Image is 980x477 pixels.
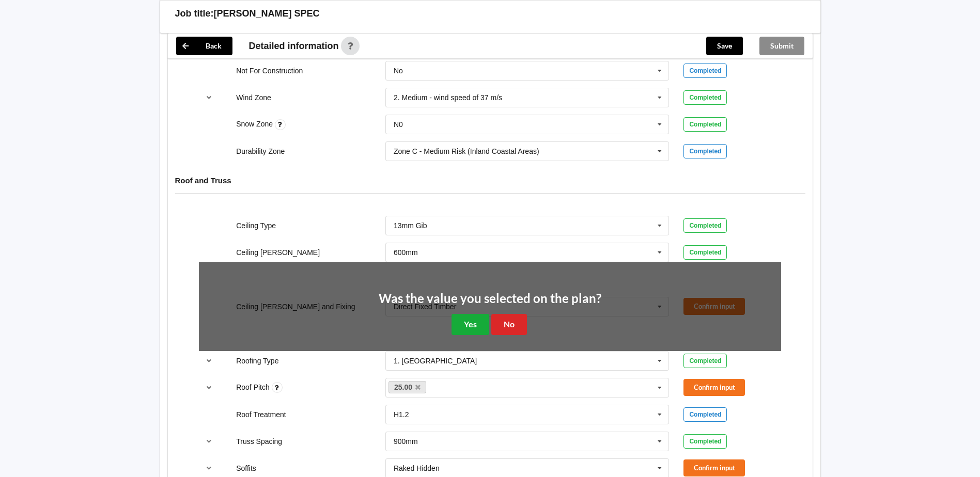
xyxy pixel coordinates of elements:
button: Confirm input [683,459,745,476]
label: Ceiling Type [236,221,276,230]
label: Ceiling [PERSON_NAME] [236,248,320,257]
label: Not For Construction [236,67,303,75]
div: 2. Medium - wind speed of 37 m/s [394,94,502,101]
h4: Roof and Truss [175,176,805,185]
label: Roof Pitch [236,383,271,391]
h2: Was the value you selected on the plan? [379,291,601,307]
button: No [491,314,527,335]
button: Yes [452,314,489,335]
div: Completed [683,407,727,422]
label: Snow Zone [236,120,275,128]
button: reference-toggle [199,378,219,397]
label: Wind Zone [236,93,271,102]
div: Raked Hidden [394,465,440,472]
button: Back [176,37,232,55]
div: H1.2 [394,411,409,418]
button: reference-toggle [199,352,219,370]
h3: [PERSON_NAME] SPEC [214,8,320,20]
div: Completed [683,63,727,78]
div: Completed [683,245,727,260]
div: Completed [683,354,727,368]
button: reference-toggle [199,88,219,107]
label: Truss Spacing [236,437,282,446]
label: Durability Zone [236,147,285,155]
button: Save [706,37,743,55]
button: reference-toggle [199,432,219,451]
div: 600mm [394,249,418,256]
div: 1. [GEOGRAPHIC_DATA] [394,357,477,364]
div: N0 [394,121,403,128]
label: Soffits [236,464,256,472]
div: Completed [683,90,727,105]
div: Zone C - Medium Risk (Inland Coastal Areas) [394,148,539,155]
div: 13mm Gib [394,222,427,229]
span: Detailed information [249,41,339,51]
div: No [394,67,403,74]
div: Completed [683,434,727,449]
button: Confirm input [683,379,745,396]
div: 900mm [394,438,418,445]
a: 25.00 [388,381,427,393]
h3: Job title: [175,8,214,20]
div: Completed [683,218,727,233]
div: Completed [683,144,727,158]
label: Roofing Type [236,357,278,365]
div: Completed [683,117,727,132]
label: Roof Treatment [236,410,286,419]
